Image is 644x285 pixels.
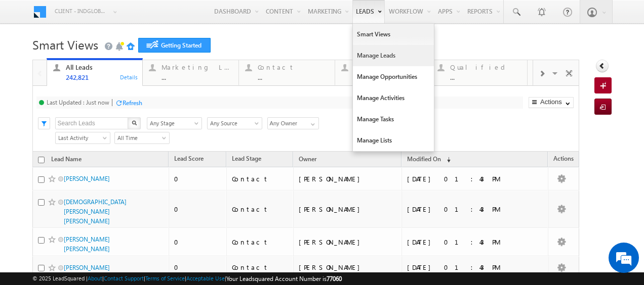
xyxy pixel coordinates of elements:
[335,60,431,85] a: Prospect...
[64,264,110,271] a: [PERSON_NAME]
[162,63,232,71] div: Marketing Leads
[32,274,342,283] span: © 2025 LeadSquared | | | | |
[431,60,528,85] a: Qualified...
[56,133,107,142] span: Last Activity
[66,73,137,81] div: 242,821
[46,154,87,167] a: Lead Name
[174,205,222,214] div: 0
[267,117,318,129] div: Owner Filter
[132,120,137,125] img: Search
[114,132,170,144] a: All Time
[353,109,434,130] a: Manage Tasks
[64,198,127,225] a: [DEMOGRAPHIC_DATA] [PERSON_NAME] [PERSON_NAME]
[353,87,434,109] a: Manage Activities
[208,119,259,128] span: Any Source
[186,275,225,281] a: Acceptable Use
[299,238,397,247] div: [PERSON_NAME]
[226,275,342,282] span: Your Leadsquared Account Number is
[232,238,289,247] div: Contact
[299,205,397,214] div: [PERSON_NAME]
[529,97,574,108] button: Actions
[450,63,521,71] div: Qualified
[55,6,108,16] span: Client - indglobal1 (77060)
[119,72,139,81] div: Details
[104,275,144,281] a: Contact Support
[407,155,441,163] span: Modified On
[232,155,261,162] span: Lead Stage
[115,133,166,142] span: All Time
[138,38,211,53] a: Getting Started
[232,263,289,272] div: Contact
[353,66,434,87] a: Manage Opportunities
[66,63,137,71] div: All Leads
[299,263,397,272] div: [PERSON_NAME]
[169,153,209,166] a: Lead Score
[147,117,202,129] a: Any Stage
[47,99,109,106] div: Last Updated : Just now
[227,153,266,166] a: Lead Stage
[450,73,521,81] div: ...
[232,174,289,183] div: Contact
[55,117,129,129] input: Search Leads
[147,119,198,128] span: Any Stage
[207,117,262,129] div: Lead Source Filter
[407,238,544,247] div: [DATE] 01:43 PM
[402,153,456,166] a: Modified On (sorted descending)
[88,275,102,281] a: About
[548,153,579,166] span: Actions
[353,130,434,151] a: Manage Lists
[299,174,397,183] div: [PERSON_NAME]
[305,118,318,128] a: Show All Items
[353,24,434,45] a: Smart Views
[407,205,544,214] div: [DATE] 01:43 PM
[238,60,335,85] a: Contact...
[299,155,316,163] span: Owner
[407,263,544,272] div: [DATE] 01:43 PM
[174,238,222,247] div: 0
[174,174,222,183] div: 0
[258,63,329,71] div: Contact
[232,205,289,214] div: Contact
[174,263,222,272] div: 0
[64,235,110,253] a: [PERSON_NAME] [PERSON_NAME]
[207,117,262,129] a: Any Source
[267,117,319,129] input: Type to Search
[147,117,202,129] div: Lead Stage Filter
[145,275,185,281] a: Terms of Service
[47,58,143,86] a: All Leads242,821Details
[64,175,110,182] a: [PERSON_NAME]
[123,99,142,107] div: Refresh
[142,60,239,85] a: Marketing Leads...
[407,174,544,183] div: [DATE] 01:43 PM
[162,73,232,81] div: ...
[38,157,45,163] input: Check all records
[32,36,98,53] span: Smart Views
[327,275,342,282] span: 77060
[174,155,204,162] span: Lead Score
[442,156,451,164] span: (sorted descending)
[258,73,329,81] div: ...
[55,132,110,144] a: Last Activity
[353,45,434,66] a: Manage Leads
